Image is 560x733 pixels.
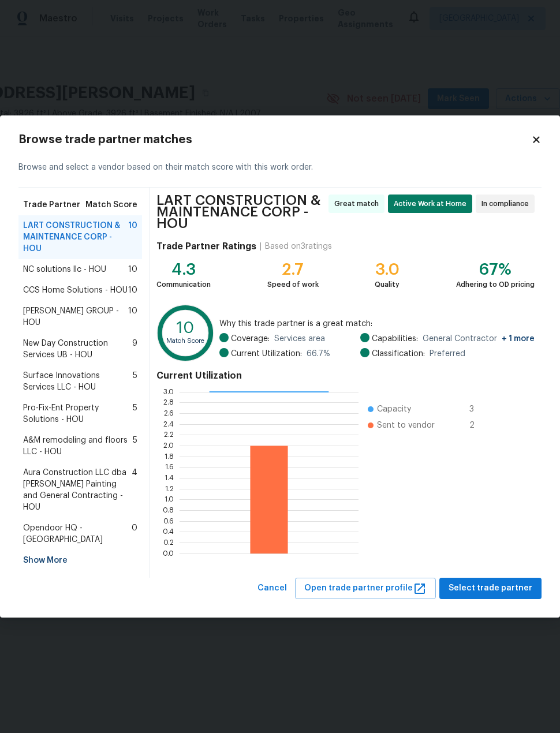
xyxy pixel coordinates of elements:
span: Classification: [372,348,425,360]
div: 67% [456,264,535,275]
text: 1.4 [165,474,174,481]
text: 2.6 [164,410,174,417]
span: 10 [128,305,137,328]
span: Aura Construction LLC dba [PERSON_NAME] Painting and General Contracting - HOU [23,467,132,513]
div: Based on 3 ratings [265,241,332,252]
text: 3.0 [163,388,174,395]
span: CCS Home Solutions - HOU [23,285,128,296]
text: 0.4 [163,529,174,536]
text: 1.2 [165,485,174,492]
span: 9 [132,338,137,361]
span: 5 [133,402,137,425]
span: NC solutions llc - HOU [23,264,106,275]
span: A&M remodeling and floors LLC - HOU [23,435,133,458]
span: Capacity [377,403,411,415]
span: LART CONSTRUCTION & MAINTENANCE CORP - HOU [23,220,128,255]
div: | [256,241,265,252]
button: Open trade partner profile [295,578,436,599]
span: Preferred [430,348,465,360]
span: 3 [469,403,488,415]
span: Sent to vendor [377,420,435,431]
span: In compliance [481,198,533,210]
div: Browse and select a vendor based on their match score with this work order. [18,148,542,188]
span: Surface Innovations Services LLC - HOU [23,370,133,393]
div: 2.7 [267,264,319,275]
span: Why this trade partner is a great match: [219,318,535,330]
text: 1.0 [165,496,174,503]
button: Cancel [253,578,292,599]
span: 10 [128,220,137,255]
text: 0.2 [163,539,174,546]
span: Current Utilization: [231,348,302,360]
text: 2.4 [163,421,174,428]
span: Capabilities: [372,333,418,345]
div: 4.3 [156,264,211,275]
text: 1.8 [165,453,174,460]
span: New Day Construction Services UB - HOU [23,338,132,361]
span: Great match [334,198,383,210]
text: Match Score [167,338,205,344]
span: Cancel [257,581,287,596]
span: + 1 more [502,335,535,343]
span: Match Score [85,199,137,211]
h2: Browse trade partner matches [18,134,531,145]
span: 5 [133,370,137,393]
span: Select trade partner [449,581,532,596]
text: 2.0 [163,442,174,449]
span: General Contractor [423,333,535,345]
text: 2.2 [164,432,174,439]
span: 5 [133,435,137,458]
span: Coverage: [231,333,270,345]
text: 10 [177,320,195,336]
text: 0.8 [163,507,174,514]
div: Speed of work [267,279,319,290]
span: 2 [469,420,488,431]
span: Active Work at Home [394,198,471,210]
text: 0.6 [163,518,174,525]
div: 3.0 [375,264,400,275]
span: Opendoor HQ - [GEOGRAPHIC_DATA] [23,522,132,545]
button: Select trade partner [439,578,542,599]
h4: Current Utilization [156,370,535,382]
span: Open trade partner profile [304,581,427,596]
span: 10 [128,264,137,275]
span: 10 [128,285,137,296]
text: 1.6 [165,464,174,471]
span: [PERSON_NAME] GROUP - HOU [23,305,128,328]
span: Services area [274,333,325,345]
div: Show More [18,550,142,571]
span: Trade Partner [23,199,80,211]
span: 4 [132,467,137,513]
div: Quality [375,279,400,290]
span: Pro-Fix-Ent Property Solutions - HOU [23,402,133,425]
text: 0.0 [163,550,174,557]
span: 66.7 % [307,348,330,360]
h4: Trade Partner Ratings [156,241,256,252]
span: LART CONSTRUCTION & MAINTENANCE CORP - HOU [156,195,325,229]
div: Adhering to OD pricing [456,279,535,290]
span: 0 [132,522,137,545]
text: 2.8 [163,399,174,406]
div: Communication [156,279,211,290]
